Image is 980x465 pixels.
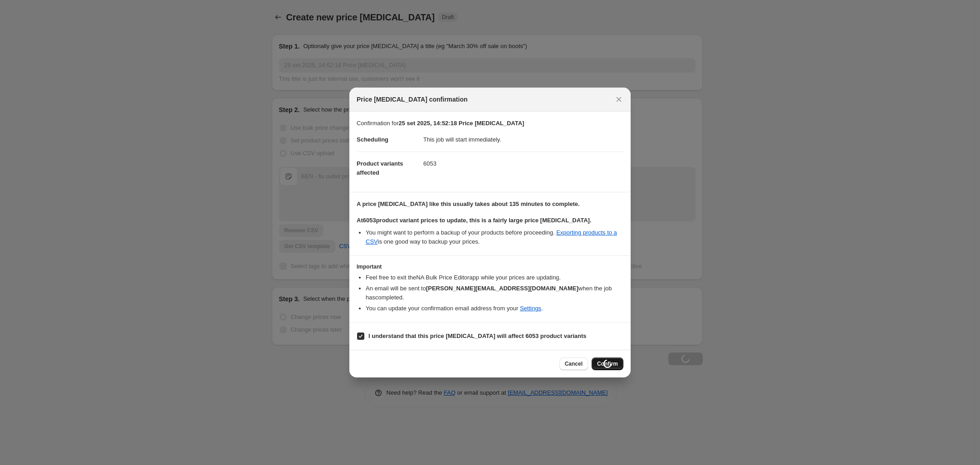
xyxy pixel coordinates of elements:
button: Close [612,93,625,106]
li: You can update your confirmation email address from your . [366,304,623,313]
dd: 6053 [423,152,623,176]
span: Scheduling [357,136,388,143]
li: An email will be sent to when the job has completed . [366,284,623,302]
span: Product variants affected [357,160,403,176]
a: Exporting products to a CSV [366,229,617,245]
b: I understand that this price [MEDICAL_DATA] will affect 6053 product variants [368,333,587,339]
b: [PERSON_NAME][EMAIL_ADDRESS][DOMAIN_NAME] [426,285,578,292]
li: You might want to perform a backup of your products before proceeding. is one good way to backup ... [366,228,623,246]
button: Cancel [559,357,588,370]
a: Settings [520,305,541,312]
b: At 6053 product variant prices to update, this is a fairly large price [MEDICAL_DATA]. [357,217,591,224]
span: Cancel [565,360,583,367]
b: A price [MEDICAL_DATA] like this usually takes about 135 minutes to complete. [357,201,580,207]
span: Price [MEDICAL_DATA] confirmation [357,95,468,104]
p: Confirmation for [357,119,623,128]
h3: Important [357,263,623,270]
dd: This job will start immediately. [423,128,623,152]
b: 25 set 2025, 14:52:18 Price [MEDICAL_DATA] [398,120,524,127]
li: Feel free to exit the NA Bulk Price Editor app while your prices are updating. [366,273,623,282]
